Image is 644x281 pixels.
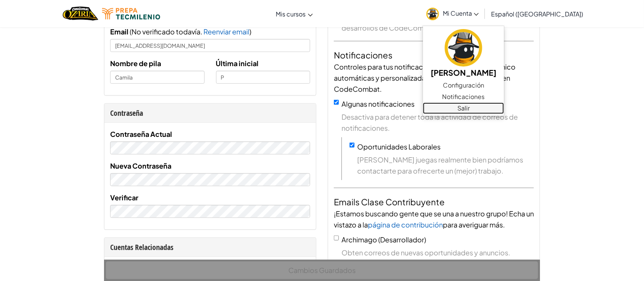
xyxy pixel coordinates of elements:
div: Contraseña [110,107,310,119]
span: Notificaciones [442,92,485,101]
a: Español ([GEOGRAPHIC_DATA]) [487,3,587,24]
h4: Notificaciones [334,49,534,61]
img: avatar [426,8,439,20]
span: No verificado todavía. [132,27,203,36]
span: ¡Estamos buscando gente que se una a nuestro grupo! Echa un vistazo a la [334,209,534,229]
img: avatar [445,29,482,67]
span: ) [249,27,251,36]
span: ( [128,27,132,36]
h5: [PERSON_NAME] [431,67,496,78]
label: Contraseña Actual [110,128,172,140]
div: Cuentas Relacionadas [110,242,310,253]
span: [PERSON_NAME] juegas realmente bien podríamos contactarte para ofrecerte un (mejor) trabajo. [357,154,534,176]
span: (Desarrollador) [378,235,426,244]
h4: Emails Clase Contribuyente [334,196,534,208]
a: página de contribución [368,220,443,229]
span: Email [110,27,128,36]
img: Tecmilenio logo [102,8,160,19]
span: Desactiva para detener toda la actividad de correos de notificaciones. [342,111,534,133]
a: Salir [423,102,504,114]
span: Controles para tus notificaciones por correo electrónico automáticas y personalizadas relativas a... [334,62,516,93]
span: Obten correos de nuevas oportunidades y anuncios. [342,247,534,258]
a: Ozaria by CodeCombat logo [63,6,98,21]
a: Notificaciones [423,91,504,102]
span: Español ([GEOGRAPHIC_DATA]) [491,10,583,18]
label: Nueva Contraseña [110,160,171,171]
img: Home [63,6,98,21]
a: Configuración [423,80,504,91]
label: Algunas notificaciones [342,99,415,108]
label: Verificar [110,192,138,203]
label: Oportunidades Laborales [357,142,441,151]
span: Mi Cuenta [443,9,479,17]
a: [PERSON_NAME] [423,28,504,80]
span: Reenviar email [203,27,249,36]
a: Mis cursos [272,3,317,24]
label: Última inicial [216,58,259,69]
label: Nombre de pila [110,58,161,69]
a: Mi Cuenta [423,2,483,26]
span: para averiguar más. [443,220,505,229]
span: Mis cursos [276,10,306,18]
span: Archimago [342,235,377,244]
